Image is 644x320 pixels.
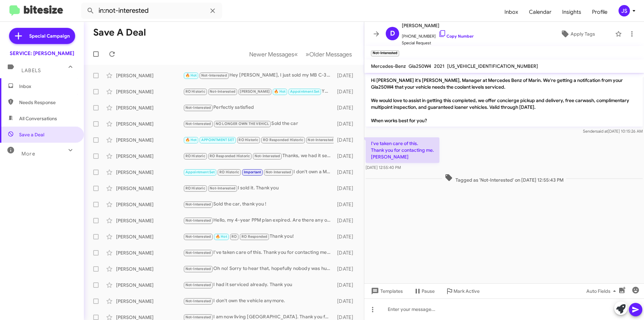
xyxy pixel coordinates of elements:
div: [PERSON_NAME] [116,72,183,79]
span: Not-Interested [185,234,211,239]
span: D [390,28,395,39]
span: Newer Messages [249,51,294,58]
a: Copy Number [438,34,474,39]
div: [DATE] [334,266,359,272]
a: Calendar [524,2,557,22]
span: Labels [21,67,41,74]
span: said at [596,129,608,134]
div: [PERSON_NAME] [116,266,183,272]
span: Tagged as 'Not-Interested' on [DATE] 12:55:43 PM [442,174,566,183]
span: [PERSON_NAME] [402,21,474,30]
span: Not-Interested [185,315,211,319]
span: Needs Response [19,99,76,106]
span: Apply Tags [571,28,595,40]
span: All Conversations [19,115,57,122]
button: Templates [364,285,408,297]
span: Not-Interested [185,218,211,223]
span: RO Historic [185,89,205,94]
span: NO LONGER OWN THE VEHICL [216,122,269,126]
span: Templates [370,285,403,297]
span: Not-Interested [201,73,227,78]
div: [PERSON_NAME] [116,217,183,224]
span: 🔥 Hot [185,138,197,142]
button: JS [613,5,637,16]
span: « [294,50,298,58]
div: [DATE] [334,153,359,159]
div: [PERSON_NAME] [116,282,183,288]
span: Not-Interested [185,122,211,126]
span: Gla250W4 [409,63,431,69]
span: RO Responded Historic [210,154,250,158]
div: [DATE] [334,298,359,305]
span: [PERSON_NAME] [240,89,270,94]
span: Special Campaign [29,33,70,39]
div: Thank you! [183,233,334,240]
span: Important [244,170,261,174]
div: [PERSON_NAME] [116,298,183,305]
nav: Page navigation example [246,47,356,61]
span: Not-Interested [185,105,211,110]
button: Apply Tags [543,28,612,40]
span: Not-Interested [185,299,211,303]
small: Not-Interested [371,50,399,56]
div: Hello, my 4-year PPM plan expired. Are there any offers on a new maintenance plan? [183,217,334,224]
span: RO [231,234,237,239]
span: Pause [422,285,435,297]
div: [DATE] [334,282,359,288]
button: Auto Fields [581,285,624,297]
span: 2021 [434,63,444,69]
div: Sold the car [183,120,334,128]
div: Hey [PERSON_NAME], I just sold my MB C-300. Took advantage of [PERSON_NAME] Tariff wars and sold ... [183,72,334,79]
div: [PERSON_NAME] [116,233,183,240]
span: Inbox [499,2,524,22]
span: Inbox [19,83,76,90]
button: Mark Active [440,285,485,297]
div: I don't own the vehicle anymore. [183,297,334,305]
div: [PERSON_NAME] [116,104,183,111]
span: 🔥 Hot [216,234,227,239]
div: [DATE] [334,121,359,127]
span: Not-Interested [210,186,235,190]
span: Older Messages [309,51,352,58]
span: Mercedes-Benz [371,63,406,69]
button: Next [302,47,356,61]
button: Pause [408,285,440,297]
div: [DATE] [334,233,359,240]
div: [PERSON_NAME] [116,185,183,192]
span: Auto Fields [586,285,619,297]
div: JS [619,5,630,16]
div: I don't own a Mercedes [183,168,334,176]
span: Save a Deal [19,131,44,138]
span: Not-Interested [308,138,333,142]
div: [DATE] [334,72,359,79]
span: RO Responded Historic [263,138,303,142]
span: Insights [557,2,587,22]
span: 🔥 Hot [185,73,197,78]
div: SERVICE: [PERSON_NAME] [10,50,74,57]
span: Not-Interested [255,154,280,158]
div: [PERSON_NAME] [116,137,183,143]
div: Thank you for letting me know! [183,136,334,144]
span: Appointment Set [290,89,320,94]
div: [DATE] [334,201,359,208]
div: [DATE] [334,137,359,143]
div: [DATE] [334,217,359,224]
div: [PERSON_NAME] [116,153,183,159]
div: [DATE] [334,88,359,95]
div: Thanks, we had it serviced. Thank you. [183,152,334,160]
span: RO Historic [185,154,205,158]
span: More [21,151,35,157]
div: [DATE] [334,249,359,256]
span: RO Historic [238,138,258,142]
span: Not-Interested [266,170,291,174]
span: » [306,50,309,58]
span: RO Historic [185,186,205,190]
div: [DATE] [334,185,359,192]
span: Not-Interested [185,202,211,207]
span: Not-Interested [185,283,211,287]
p: Hi [PERSON_NAME] it's [PERSON_NAME], Manager at Mercedes Benz of Marin. We're getting a notifcati... [366,74,643,127]
span: RO Responded [241,234,267,239]
a: Profile [587,2,613,22]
